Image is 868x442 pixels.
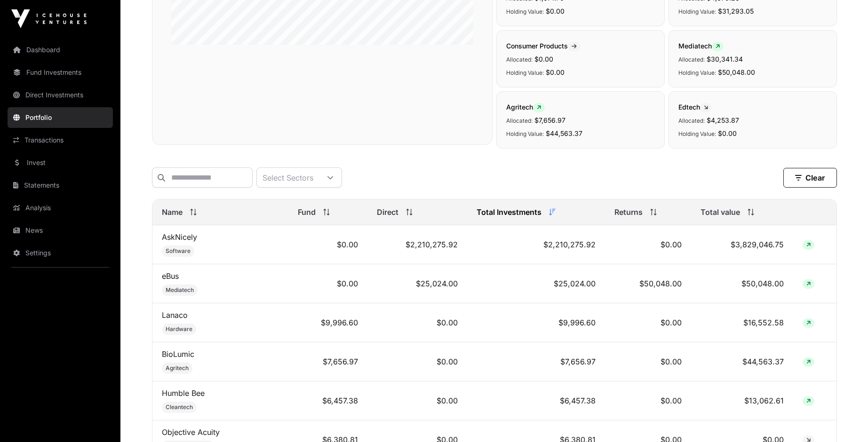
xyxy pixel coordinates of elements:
[691,342,793,381] td: $44,563.37
[783,168,837,188] button: Clear
[467,264,605,303] td: $25,024.00
[367,342,468,381] td: $0.00
[477,206,542,218] span: Total Investments
[162,349,194,359] a: BioLumic
[166,403,193,411] span: Cleantech
[506,69,544,76] span: Holding Value:
[701,206,740,218] span: Total value
[678,103,712,111] span: Edtech
[707,116,739,124] span: $4,253.87
[166,286,194,294] span: Mediatech
[162,232,197,242] a: AskNicely
[678,8,716,15] span: Holding Value:
[367,303,468,342] td: $0.00
[288,381,367,420] td: $6,457.38
[367,381,468,420] td: $0.00
[691,381,793,420] td: $13,062.61
[162,271,179,281] a: eBus
[605,342,691,381] td: $0.00
[166,325,192,333] span: Hardware
[678,69,716,76] span: Holding Value:
[678,130,716,137] span: Holding Value:
[678,42,724,50] span: Mediatech
[8,243,113,263] a: Settings
[162,388,205,398] a: Humble Bee
[718,7,754,15] span: $31,293.05
[678,117,705,124] span: Allocated:
[166,364,189,372] span: Agritech
[506,130,544,137] span: Holding Value:
[678,56,705,63] span: Allocated:
[718,129,737,137] span: $0.00
[821,397,868,442] iframe: Chat Widget
[367,264,468,303] td: $25,024.00
[8,85,113,105] a: Direct Investments
[162,206,183,218] span: Name
[11,9,87,28] img: Icehouse Ventures Logo
[605,303,691,342] td: $0.00
[8,175,113,196] a: Statements
[288,303,367,342] td: $9,996.60
[467,225,605,264] td: $2,210,275.92
[506,42,581,50] span: Consumer Products
[605,225,691,264] td: $0.00
[605,381,691,420] td: $0.00
[377,206,398,218] span: Direct
[506,103,545,111] span: Agritech
[8,62,113,83] a: Fund Investments
[288,264,367,303] td: $0.00
[166,247,191,255] span: Software
[162,427,220,437] a: Objective Acuity
[605,264,691,303] td: $50,048.00
[467,303,605,342] td: $9,996.60
[8,197,113,218] a: Analysis
[546,129,582,137] span: $44,563.37
[691,225,793,264] td: $3,829,046.75
[288,225,367,264] td: $0.00
[367,225,468,264] td: $2,210,275.92
[546,68,565,76] span: $0.00
[8,130,113,150] a: Transactions
[162,310,188,320] a: Lanaco
[257,168,319,187] div: Select Sectors
[534,55,553,63] span: $0.00
[506,117,533,124] span: Allocated:
[288,342,367,381] td: $7,656.97
[8,220,113,241] a: News
[718,68,755,76] span: $50,048.00
[298,206,316,218] span: Fund
[534,116,565,124] span: $7,656.97
[8,107,113,128] a: Portfolio
[691,303,793,342] td: $16,552.58
[614,206,643,218] span: Returns
[467,342,605,381] td: $7,656.97
[691,264,793,303] td: $50,048.00
[707,55,743,63] span: $30,341.34
[506,56,533,63] span: Allocated:
[8,152,113,173] a: Invest
[8,39,113,60] a: Dashboard
[467,381,605,420] td: $6,457.38
[506,8,544,15] span: Holding Value:
[546,7,565,15] span: $0.00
